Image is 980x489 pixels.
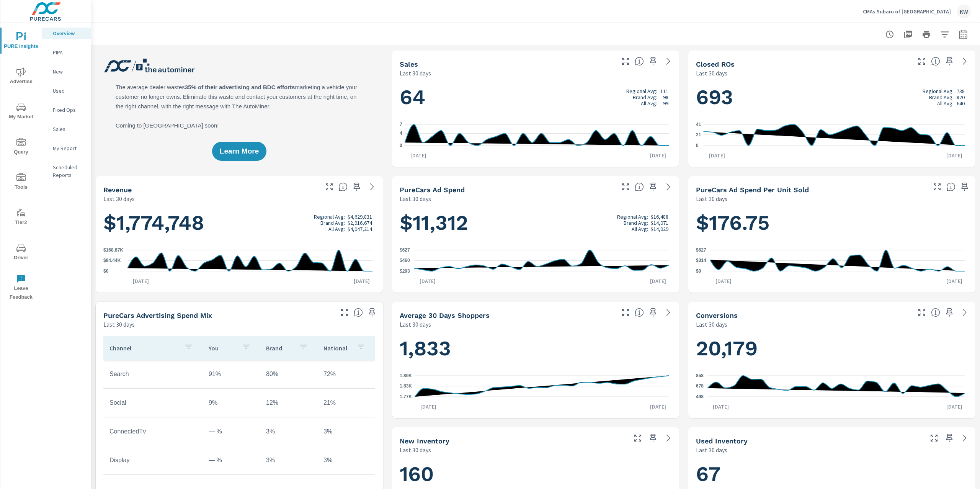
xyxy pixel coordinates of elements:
[400,60,418,68] h5: Sales
[366,306,378,319] span: Save this to your personalized report
[53,49,85,56] p: PIPA
[959,432,971,444] a: See more details in report
[3,67,39,86] span: Advertise
[931,57,940,66] span: Number of Repair Orders Closed by the selected dealership group over the selected time range. [So...
[957,94,965,100] p: 820
[660,88,668,94] p: 111
[415,403,442,410] p: [DATE]
[710,277,737,285] p: [DATE]
[400,268,410,274] text: $293
[317,422,375,441] td: 3%
[696,69,727,78] p: Last 30 days
[696,132,701,137] text: 21
[400,122,402,127] text: 7
[103,186,132,194] h5: Revenue
[400,461,671,487] h1: 160
[323,181,335,193] button: Make Fullscreen
[260,422,317,441] td: 3%
[348,220,372,226] p: $2,916,674
[400,384,412,389] text: 1.83K
[103,194,135,203] p: Last 30 days
[696,258,706,263] text: $314
[957,5,971,18] div: KW
[400,84,671,110] h1: 64
[103,210,375,236] h1: $1,774,748
[923,88,954,94] p: Regional Avg:
[619,306,632,319] button: Make Fullscreen
[53,87,85,95] p: Used
[42,66,91,77] div: New
[937,100,954,106] p: All Avg:
[662,55,675,67] a: See more details in report
[696,437,748,445] h5: Used Inventory
[647,55,659,67] span: Save this to your personalized report
[651,226,668,232] p: $14,929
[696,60,735,68] h5: Closed ROs
[260,393,317,412] td: 12%
[53,68,85,75] p: New
[317,393,375,412] td: 21%
[3,274,39,302] span: Leave Feedback
[103,311,212,319] h5: PureCars Advertising Spend Mix
[42,47,91,58] div: PIPA
[943,306,955,319] span: Save this to your personalized report
[53,125,85,133] p: Sales
[103,320,135,329] p: Last 30 days
[400,258,410,263] text: $460
[103,393,203,412] td: Social
[624,220,648,226] p: Brand Avg:
[647,306,659,319] span: Save this to your personalized report
[635,182,644,191] span: Total cost of media for all PureCars channels for the selected dealership group over the selected...
[633,94,657,100] p: Brand Avg:
[314,214,345,220] p: Regional Avg:
[351,181,363,193] span: Save this to your personalized report
[220,148,259,155] span: Learn More
[328,226,345,232] p: All Avg:
[696,373,704,378] text: 858
[662,181,675,193] a: See more details in report
[103,268,109,274] text: $0
[53,164,85,179] p: Scheduled Reports
[943,55,955,67] span: Save this to your personalized report
[957,88,965,94] p: 738
[617,214,648,220] p: Regional Avg:
[42,85,91,96] div: Used
[260,365,317,384] td: 80%
[3,173,39,192] span: Tools
[400,437,449,445] h5: New Inventory
[635,308,644,317] span: A rolling 30 day total of daily Shoppers on the dealership website, averaged over the selected da...
[400,335,671,361] h1: 1,833
[209,344,235,352] p: You
[400,69,431,78] p: Last 30 days
[647,432,659,444] span: Save this to your personalized report
[707,403,734,410] p: [DATE]
[212,142,266,161] button: Learn More
[348,226,372,232] p: $4,047,214
[348,277,375,285] p: [DATE]
[338,306,351,319] button: Make Fullscreen
[203,365,260,384] td: 91%
[931,308,940,317] span: The number of dealer-specified goals completed by a visitor. [Source: This data is provided by th...
[645,277,671,285] p: [DATE]
[619,181,632,193] button: Make Fullscreen
[53,29,85,37] p: Overview
[635,57,644,66] span: Number of vehicles sold by the dealership over the selected date range. [Source: This data is sou...
[663,100,668,106] p: 99
[696,186,809,194] h5: PureCars Ad Spend Per Unit Sold
[955,27,971,42] button: Select Date Range
[645,403,671,410] p: [DATE]
[400,143,402,148] text: 0
[696,445,727,455] p: Last 30 days
[696,461,968,487] h1: 67
[663,94,668,100] p: 98
[3,208,39,227] span: Tier2
[203,422,260,441] td: — %
[928,432,940,444] button: Make Fullscreen
[0,23,42,305] div: nav menu
[109,344,178,352] p: Channel
[931,181,943,193] button: Make Fullscreen
[53,106,85,114] p: Fixed Ops
[203,451,260,470] td: — %
[400,194,431,203] p: Last 30 days
[42,28,91,39] div: Overview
